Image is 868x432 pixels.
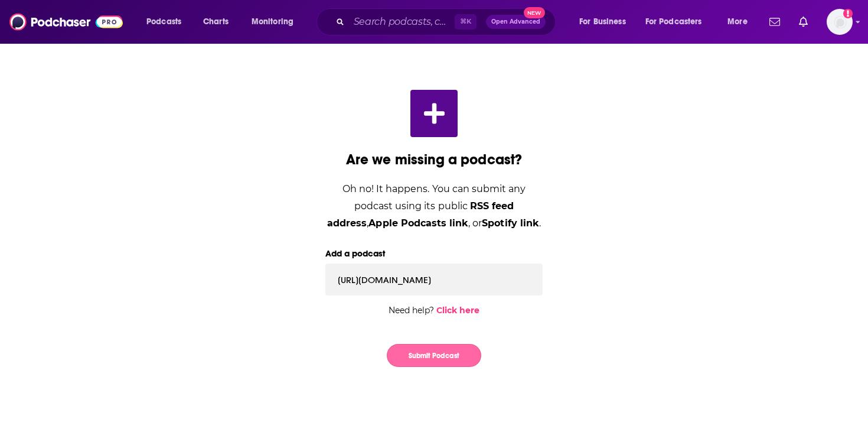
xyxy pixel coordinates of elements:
[645,14,702,30] span: For Podcasters
[843,9,853,18] svg: Add a profile image
[638,12,719,31] button: open menu
[827,9,853,35] button: Show profile menu
[491,19,540,25] span: Open Advanced
[765,12,785,32] a: Show notifications dropdown
[325,180,543,232] div: Oh no! It happens. You can submit any podcast using its public , , or .
[387,344,481,367] button: Submit Podcast
[368,217,468,229] span: Apple Podcasts link
[719,12,762,31] button: open menu
[727,14,748,30] span: More
[579,14,626,30] span: For Business
[328,8,567,35] div: Search podcasts, credits, & more...
[346,151,522,168] div: Are we missing a podcast?
[325,305,543,316] div: Need help?
[436,305,479,316] a: Click here
[794,12,812,32] a: Show notifications dropdown
[486,15,546,29] button: Open AdvancedNew
[146,14,181,30] span: Podcasts
[482,217,539,229] span: Spotify link
[195,12,236,31] a: Charts
[827,9,853,35] img: User Profile
[827,9,853,35] span: Logged in as AutumnKatie
[349,12,455,31] input: Search podcasts, credits, & more...
[243,12,309,31] button: open menu
[571,12,641,31] button: open menu
[325,264,543,295] input: Enter RSS, Apple link or Spotify link here...
[9,11,123,33] img: Podchaser - Follow, Share and Rate Podcasts
[455,14,477,30] span: ⌘ K
[138,12,197,31] button: open menu
[252,14,293,30] span: Monitoring
[325,246,543,261] label: Add a podcast
[524,7,545,18] span: New
[203,14,229,30] span: Charts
